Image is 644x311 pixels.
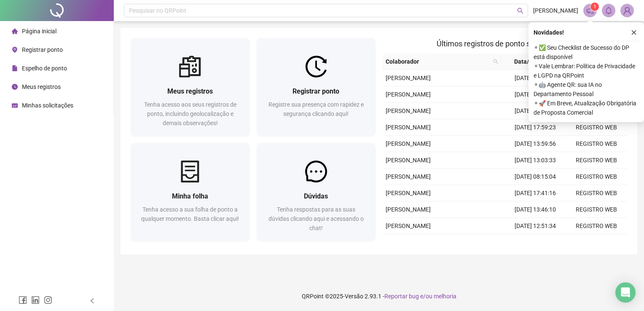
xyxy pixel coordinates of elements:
span: Últimos registros de ponto sincronizados [437,39,573,48]
span: Tenha acesso a sua folha de ponto a qualquer momento. Basta clicar aqui! [141,206,239,222]
td: [DATE] 12:51:34 [505,218,566,234]
span: Colaborador [386,57,490,66]
span: Meus registros [167,87,213,95]
span: 1 [593,4,596,10]
span: [PERSON_NAME] [386,75,431,81]
td: [DATE] 17:41:16 [505,185,566,201]
span: Registrar ponto [22,46,63,53]
span: ⚬ Vale Lembrar: Política de Privacidade e LGPD na QRPoint [534,62,639,80]
sup: 1 [590,3,599,11]
td: REGISTRO WEB [566,152,627,169]
span: Minha folha [172,192,208,200]
span: Reportar bug e/ou melhoria [384,293,456,300]
td: [DATE] 08:23:00 [505,103,566,119]
td: REGISTRO WEB [566,234,627,251]
span: Tenha acesso aos seus registros de ponto, incluindo geolocalização e demais observações! [144,101,236,126]
span: [PERSON_NAME] [386,140,431,147]
td: [DATE] 12:45:29 [505,86,566,103]
span: [PERSON_NAME] [386,206,431,213]
td: REGISTRO WEB [566,119,627,136]
a: DúvidasTenha respostas para as suas dúvidas clicando aqui e acessando o chat! [257,143,376,241]
td: REGISTRO WEB [566,185,627,201]
span: [PERSON_NAME] [386,190,431,196]
td: REGISTRO WEB [566,201,627,218]
span: search [493,59,498,64]
span: Meus registros [22,83,61,90]
span: linkedin [31,296,40,304]
a: Minha folhaTenha acesso a sua folha de ponto a qualquer momento. Basta clicar aqui! [131,143,250,241]
td: [DATE] 07:40:46 [505,234,566,251]
span: Registre sua presença com rapidez e segurança clicando aqui! [268,101,364,117]
span: Data/Hora [505,57,551,66]
span: [PERSON_NAME] [386,124,431,131]
span: [PERSON_NAME] [533,6,578,15]
span: search [517,8,523,14]
span: Registrar ponto [292,87,339,95]
td: REGISTRO WEB [566,218,627,234]
th: Data/Hora [502,54,561,70]
span: search [491,55,500,68]
td: [DATE] 08:15:04 [505,169,566,185]
span: left [89,298,95,304]
span: Versão [345,293,363,300]
span: environment [12,47,18,53]
span: close [631,29,637,35]
td: [DATE] 17:59:23 [505,119,566,136]
a: Meus registrosTenha acesso aos seus registros de ponto, incluindo geolocalização e demais observa... [131,38,250,136]
span: ⚬ 🚀 Em Breve, Atualização Obrigatória de Proposta Comercial [534,99,639,117]
span: [PERSON_NAME] [386,91,431,98]
span: instagram [44,296,52,304]
span: file [12,65,18,71]
span: [PERSON_NAME] [386,157,431,164]
span: Página inicial [22,28,56,35]
span: schedule [12,102,18,108]
span: [PERSON_NAME] [386,223,431,229]
span: home [12,28,18,34]
span: facebook [19,296,27,304]
a: Registrar pontoRegistre sua presença com rapidez e segurança clicando aqui! [257,38,376,136]
td: [DATE] 13:46:31 [505,70,566,86]
div: Open Intercom Messenger [615,282,636,303]
span: Tenha respostas para as suas dúvidas clicando aqui e acessando o chat! [268,206,364,231]
footer: QRPoint © 2025 - 2.93.1 - [114,282,644,311]
span: Espelho de ponto [22,65,67,72]
span: Novidades ! [534,28,564,37]
span: Minhas solicitações [22,102,73,109]
img: 91070 [621,4,633,17]
span: [PERSON_NAME] [386,107,431,114]
span: ⚬ ✅ Seu Checklist de Sucesso do DP está disponível [534,43,639,62]
td: [DATE] 13:03:33 [505,152,566,169]
span: Dúvidas [304,192,328,200]
td: REGISTRO WEB [566,136,627,152]
td: [DATE] 13:46:10 [505,201,566,218]
span: notification [586,7,594,14]
span: ⚬ 🤖 Agente QR: sua IA no Departamento Pessoal [534,80,639,99]
span: clock-circle [12,84,18,90]
span: [PERSON_NAME] [386,173,431,180]
td: [DATE] 13:59:56 [505,136,566,152]
td: REGISTRO WEB [566,169,627,185]
span: bell [605,7,612,14]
